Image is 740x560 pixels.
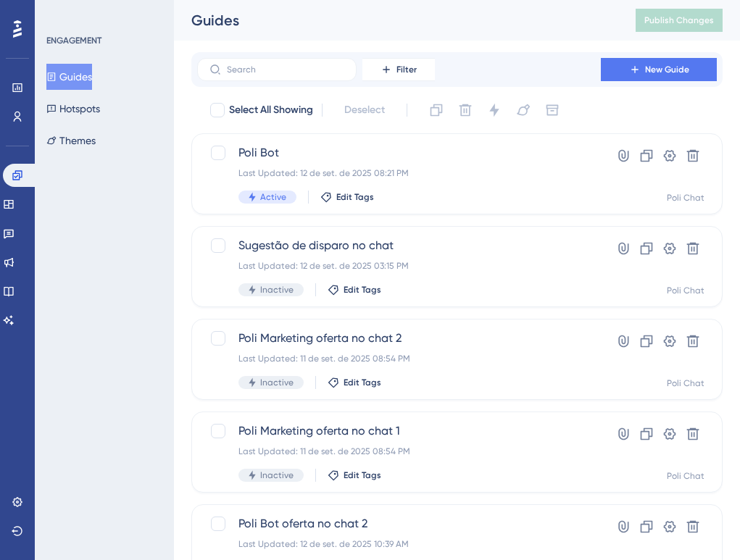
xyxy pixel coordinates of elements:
div: Last Updated: 12 de set. de 2025 10:39 AM [238,538,560,550]
span: Poli Bot oferta no chat 2 [238,515,560,532]
span: Poli Bot [238,144,560,162]
span: Publish Changes [644,14,714,26]
span: Poli Marketing oferta no chat 2 [238,330,560,347]
span: Edit Tags [344,469,381,481]
span: Edit Tags [336,191,374,203]
input: Search [227,64,344,75]
span: Filter [396,64,417,75]
button: Hotspots [46,96,100,122]
span: Deselect [344,101,385,119]
div: Last Updated: 11 de set. de 2025 08:54 PM [238,353,560,364]
span: Select All Showing [229,101,313,119]
span: Edit Tags [344,377,381,388]
span: Poli Marketing oferta no chat 1 [238,422,560,440]
span: Edit Tags [344,284,381,296]
button: Guides [46,64,92,90]
button: Publish Changes [636,9,723,32]
button: Deselect [331,97,398,123]
div: Last Updated: 12 de set. de 2025 08:21 PM [238,167,560,179]
div: Poli Chat [667,192,704,204]
div: Poli Chat [667,470,704,482]
div: Last Updated: 12 de set. de 2025 03:15 PM [238,260,560,272]
button: Edit Tags [328,284,381,296]
div: Poli Chat [667,285,704,296]
span: Sugestão de disparo no chat [238,237,560,254]
button: New Guide [601,58,717,81]
span: New Guide [645,64,689,75]
span: Inactive [260,377,294,388]
button: Filter [362,58,435,81]
button: Edit Tags [328,469,381,481]
div: Last Updated: 11 de set. de 2025 08:54 PM [238,446,560,457]
button: Edit Tags [328,377,381,388]
span: Active [260,191,286,203]
button: Edit Tags [320,191,374,203]
div: Poli Chat [667,377,704,389]
div: ENGAGEMENT [46,35,101,46]
span: Inactive [260,284,294,296]
div: Guides [191,10,599,30]
button: Themes [46,128,96,154]
span: Inactive [260,469,294,481]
